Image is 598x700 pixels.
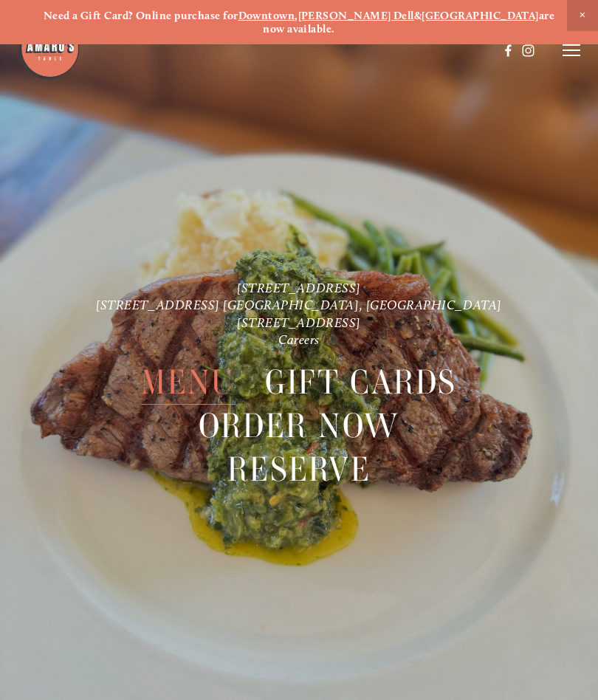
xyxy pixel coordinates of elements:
span: Order Now [199,404,400,448]
a: [PERSON_NAME] Dell [298,9,414,22]
a: Reserve [227,447,371,491]
a: [STREET_ADDRESS] [237,315,361,330]
a: Careers [278,332,320,347]
strong: Need a Gift Card? Online purchase for [44,9,238,22]
a: Menu [141,360,235,404]
a: Downtown [238,9,295,22]
strong: , [295,9,298,22]
a: [GEOGRAPHIC_DATA] [422,9,539,22]
span: Menu [141,360,235,405]
span: Gift Cards [265,360,457,405]
a: [STREET_ADDRESS] [GEOGRAPHIC_DATA], [GEOGRAPHIC_DATA] [96,298,502,313]
a: Gift Cards [265,360,457,404]
strong: & [414,9,422,22]
a: Order Now [199,404,400,447]
img: Amaro's Table [18,18,80,80]
strong: are now available. [263,9,557,35]
span: Reserve [227,447,371,492]
a: [STREET_ADDRESS] [237,280,361,295]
